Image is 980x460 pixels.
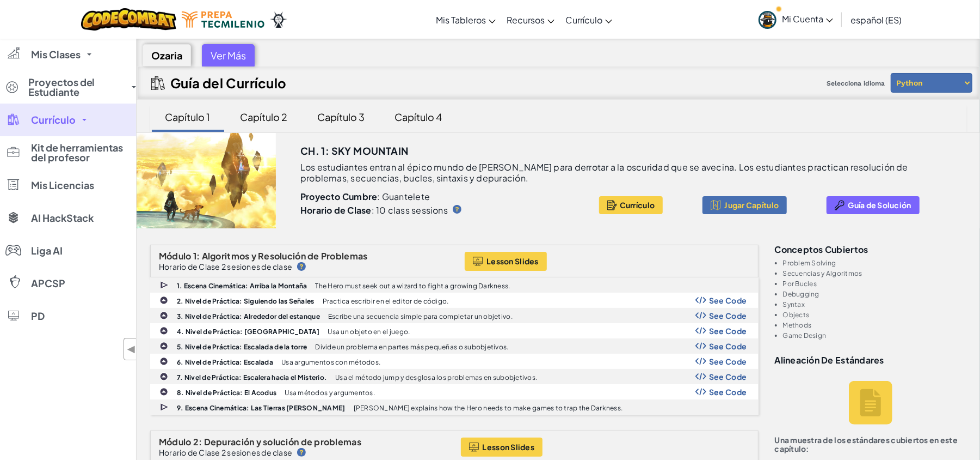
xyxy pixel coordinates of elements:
[845,5,907,34] a: español (ES)
[430,5,501,34] a: Mis Tableros
[150,323,759,338] a: 4. Nivel de Práctica: [GEOGRAPHIC_DATA] Usa un objeto en el juego. Show Code Logo See Code
[281,359,380,366] p: Usa argumentos con métodos.
[709,388,747,396] span: See Code
[461,438,543,457] button: Lesson Slides
[297,448,306,457] img: IconHint.svg
[159,262,292,271] p: Horario de Clase 2 sesiones de clase
[702,196,787,214] button: Jugar Capítulo
[709,342,747,350] span: See Code
[453,205,461,214] img: IconHint.svg
[300,205,448,216] p: : 10 class sessions
[177,312,320,320] b: 3. Nivel de Práctica: Alrededor del estanque
[150,400,759,415] a: 9. Escena Cinemática: Las Tierras [PERSON_NAME] [PERSON_NAME] explains how the Hero needs to make...
[725,201,779,209] span: Jugar Capítulo
[31,115,76,125] span: Currículo
[783,332,967,339] li: Game Design
[297,262,306,271] img: IconHint.svg
[31,180,94,190] span: Mis Licencias
[465,252,547,271] button: Lesson Slides
[177,282,307,290] b: 1. Escena Cinemática: Arriba la Montaña
[177,373,327,382] b: 7. Nivel de Práctica: Escalera hacia el Misterio.
[160,280,170,290] img: IconCutscene.svg
[150,293,759,308] a: 2. Nivel de Práctica: Siguiendo las Señales Practica escribir en el editor de código. Show Code L...
[709,357,747,366] span: See Code
[159,388,168,396] img: IconPracticeLevel.svg
[328,328,410,335] p: Usa un objeto en el juego.
[177,297,315,305] b: 2. Nivel de Práctica: Siguiendo las Señales
[159,436,192,447] span: Módulo
[177,343,307,351] b: 5. Nivel de Práctica: Escalada de la torre
[150,308,759,323] a: 3. Nivel de Práctica: Alrededor del estanque Escribe una secuencia simple para completar un objet...
[486,257,539,265] span: Lesson Slides
[177,404,346,412] b: 9. Escena Cinemática: Las Tierras [PERSON_NAME]
[827,196,920,214] button: Guía de Solución
[695,327,706,335] img: Show Code Logo
[775,435,967,453] p: Una muestra de los estándares cubiertos en este capítulo:
[695,296,706,304] img: Show Code Logo
[709,311,747,320] span: See Code
[160,402,170,413] img: IconCutscene.svg
[143,44,191,66] div: Ozaria
[507,14,545,26] span: Recursos
[28,77,125,97] span: Proyectos del Estudiante
[193,250,200,262] span: 1:
[328,313,513,320] p: Escribe una secuencia simple para completar un objetivo.
[285,389,375,396] p: Usa métodos y argumentos.
[159,448,292,457] p: Horario de Clase 2 sesiones de clase
[204,436,361,447] span: Depuración y solución de problemas
[783,280,967,287] li: Por Bucles
[31,143,129,162] span: Kit de herramientas del profesor
[783,311,967,318] li: Objects
[300,204,372,216] b: Horario de Clase
[695,358,706,365] img: Show Code Logo
[300,191,377,202] b: Proyecto Cumbre
[335,374,537,381] p: Usa el método jump y desglosa los problemas en subobjetivos.
[202,250,368,262] span: Algoritmos y Resolución de Problemas
[127,341,136,357] span: ◀
[695,373,706,380] img: Show Code Logo
[300,191,580,202] p: : Guantelete
[150,277,759,293] a: 1. Escena Cinemática: Arriba la Montaña The Hero must seek out a wizard to fight a growing Darkness.
[150,354,759,369] a: 6. Nivel de Práctica: Escalada Usa argumentos con métodos. Show Code Logo See Code
[202,44,255,66] div: Ver Más
[753,2,839,37] a: Mi Cuenta
[783,322,967,329] li: Methods
[599,196,663,214] button: Currículo
[31,246,63,256] span: Liga AI
[307,104,376,130] div: Capítulo 3
[159,311,168,320] img: IconPracticeLevel.svg
[695,312,706,319] img: Show Code Logo
[783,290,967,298] li: Debugging
[483,443,535,451] span: Lesson Slides
[150,338,759,354] a: 5. Nivel de Práctica: Escalada de la torre Divide un problema en partes más pequeñas o subobjetiv...
[159,372,168,381] img: IconPracticeLevel.svg
[620,201,655,209] span: Currículo
[159,296,168,305] img: IconPracticeLevel.svg
[159,357,168,366] img: IconPracticeLevel.svg
[300,162,939,184] p: Los estudiantes entran al épico mundo de [PERSON_NAME] para derrotar a la oscuridad que se avecin...
[230,104,299,130] div: Capítulo 2
[323,298,449,305] p: Practica escribir en el editor de código.
[315,343,508,350] p: Divide un problema en partes más pequeñas o subobjetivos.
[759,11,776,29] img: avatar
[850,14,902,26] span: español (ES)
[695,388,706,396] img: Show Code Logo
[501,5,560,34] a: Recursos
[775,355,967,365] h3: Alineación de Estándares
[150,384,759,400] a: 8. Nivel de Práctica: El Acodus Usa métodos y argumentos. Show Code Logo See Code
[177,358,273,366] b: 6. Nivel de Práctica: Escalada
[182,11,264,28] img: Tecmilenio logo
[783,259,967,267] li: Problem Solving
[270,11,287,28] img: Ozaria
[81,8,176,31] img: CodeCombat logo
[775,245,967,254] h3: Conceptos cubiertos
[783,301,967,308] li: Syntax
[177,389,276,397] b: 8. Nivel de Práctica: El Acodus
[783,270,967,277] li: Secuencias y Algoritmos
[436,14,486,26] span: Mis Tableros
[193,436,202,447] span: 2:
[354,404,623,411] p: [PERSON_NAME] explains how the Hero needs to make games to trap the Darkness.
